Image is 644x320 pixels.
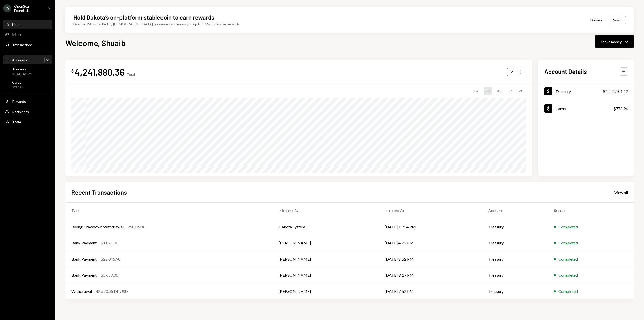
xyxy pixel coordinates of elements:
[517,87,526,95] div: ALL
[3,20,52,29] a: Home
[507,87,514,95] div: 1Y
[71,188,127,196] h2: Recent Transactions
[273,219,379,235] td: Dakota System
[73,13,214,21] div: Hold Dakota’s on-platform stablecoin to earn rewards
[71,288,92,294] div: Withdrawal
[12,120,21,124] div: Team
[601,39,622,44] div: Move money
[379,219,482,235] td: [DATE] 11:54 PM
[3,117,52,126] a: Team
[544,67,587,76] h2: Account Details
[482,267,548,283] td: Treasury
[584,14,609,26] button: Dismiss
[273,283,379,299] td: [PERSON_NAME]
[273,251,379,267] td: [PERSON_NAME]
[472,87,480,95] div: 1W
[558,288,578,294] div: Completed
[12,22,21,27] div: Home
[273,203,379,219] th: Initiated By
[3,79,52,91] a: Cards$778.94
[379,251,482,267] td: [DATE] 8:52 PM
[595,35,634,48] button: Move money
[71,68,74,73] div: $
[12,72,32,77] div: $4,241,101.42
[558,256,578,262] div: Completed
[538,83,634,100] a: Treasury$4,241,101.42
[273,235,379,251] td: [PERSON_NAME]
[71,240,97,246] div: Bank Payment
[482,203,548,219] th: Account
[555,89,571,94] div: Treasury
[3,4,11,12] div: O
[101,240,118,246] div: $1,071.00
[538,100,634,117] a: Cards$778.94
[12,85,23,90] div: $778.94
[3,40,52,49] a: Transactions
[482,219,548,235] td: Treasury
[548,203,634,219] th: Status
[3,65,52,78] a: Treasury$4,241,101.42
[128,224,146,230] div: 250 USDC
[495,87,504,95] div: 3M
[65,38,126,48] h1: Welcome, Shuaib
[379,267,482,283] td: [DATE] 9:17 PM
[12,110,29,114] div: Recipients
[609,16,626,24] button: Swap
[3,107,52,116] a: Recipients
[273,267,379,283] td: [PERSON_NAME]
[558,240,578,246] div: Completed
[613,105,628,112] div: $778.94
[379,203,482,219] th: Initiated At
[558,272,578,278] div: Completed
[71,272,97,278] div: Bank Payment
[379,283,482,299] td: [DATE] 7:52 PM
[101,272,118,278] div: $5,650.00
[12,99,26,104] div: Rewards
[71,256,97,262] div: Bank Payment
[603,88,628,94] div: $4,241,101.42
[12,80,23,84] div: Cards
[127,72,135,77] div: Total
[558,224,578,230] div: Completed
[12,32,21,37] div: Inbox
[12,67,32,71] div: Treasury
[3,30,52,39] a: Inbox
[484,87,492,95] div: 1M
[101,256,120,262] div: $22,045.90
[65,203,273,219] th: Type
[14,4,44,13] div: OpenSea Foundati...
[75,66,125,78] div: 4,241,880.36
[3,97,52,106] a: Rewards
[71,224,124,230] div: Billing Drawdown Withdrawal
[379,235,482,251] td: [DATE] 4:22 PM
[3,55,52,64] a: Accounts
[12,43,33,47] div: Transactions
[96,288,128,294] div: 42,570.65 DKUSD
[614,190,628,195] a: View all
[482,235,548,251] td: Treasury
[482,251,548,267] td: Treasury
[555,106,566,111] div: Cards
[73,21,240,27] div: Dakota USD is backed by [DEMOGRAPHIC_DATA] treasuries and earns you up to 3.5% in passive rewards.
[614,190,628,195] div: View all
[482,283,548,299] td: Treasury
[12,58,27,62] div: Accounts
